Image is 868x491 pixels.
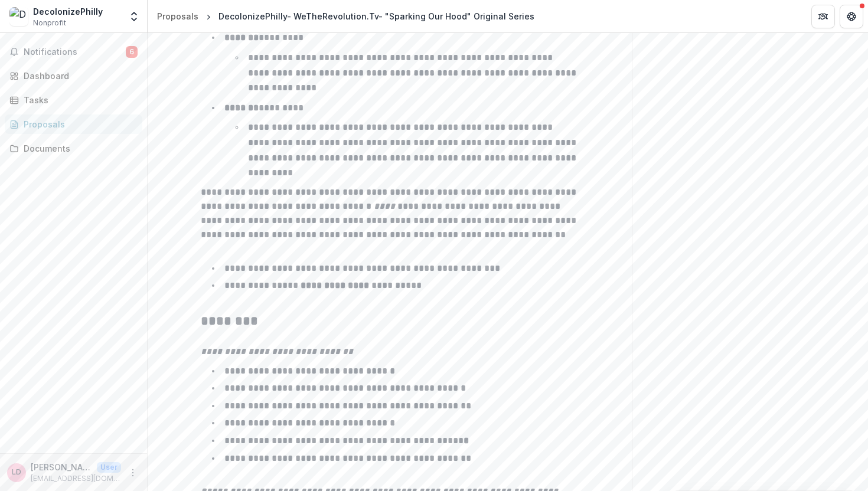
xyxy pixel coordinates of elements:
button: Open entity switcher [126,5,142,28]
div: Proposals [157,10,198,22]
span: Nonprofit [33,18,66,28]
button: Get Help [840,5,863,28]
button: Partners [811,5,835,28]
p: [EMAIL_ADDRESS][DOMAIN_NAME] [31,473,121,484]
span: 6 [126,46,138,58]
div: DecolonizePhilly- WeTheRevolution.Tv- "Sparking Our Hood" Original Series [218,10,534,22]
span: Notifications [24,47,126,57]
img: DecolonizePhilly [9,7,28,26]
button: More [126,466,140,480]
div: Lakesha Datts [12,469,21,476]
a: Documents [5,139,142,158]
div: Proposals [24,118,133,130]
a: Tasks [5,90,142,110]
div: Dashboard [24,70,133,82]
a: Dashboard [5,66,142,86]
a: Proposals [5,114,142,134]
div: Documents [24,142,133,155]
a: Proposals [152,8,203,25]
p: [PERSON_NAME] [31,461,92,473]
button: Notifications6 [5,42,142,61]
p: User [97,462,121,473]
div: DecolonizePhilly [33,5,103,18]
div: Tasks [24,94,133,106]
nav: breadcrumb [152,8,539,25]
